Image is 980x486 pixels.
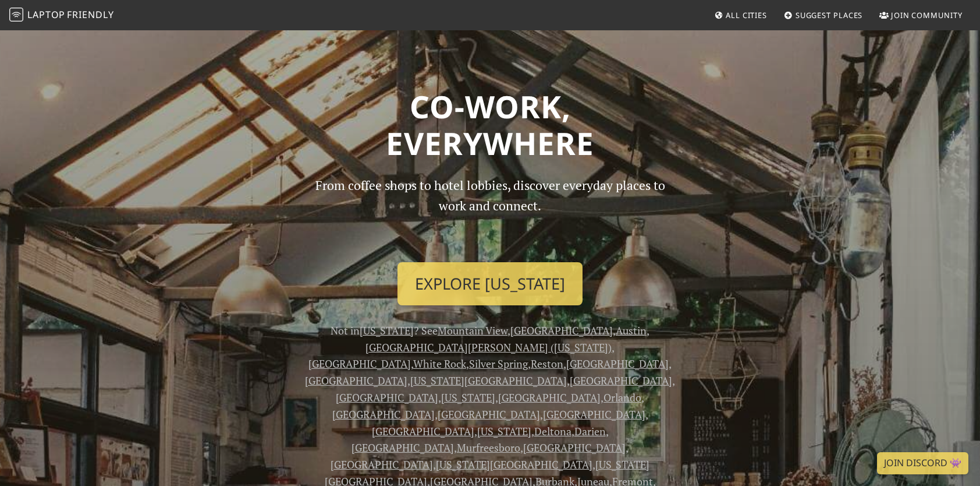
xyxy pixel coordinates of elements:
a: All Cities [709,5,772,26]
img: LaptopFriendly [9,8,23,22]
a: [GEOGRAPHIC_DATA] [543,407,645,421]
a: [GEOGRAPHIC_DATA] [372,424,474,438]
p: From coffee shops to hotel lobbies, discover everyday places to work and connect. [305,175,675,253]
a: White Rock [413,357,466,371]
a: Silver Spring [469,357,528,371]
a: [GEOGRAPHIC_DATA] [523,441,626,455]
a: [GEOGRAPHIC_DATA] [351,441,454,455]
a: [GEOGRAPHIC_DATA] [332,407,435,421]
a: [GEOGRAPHIC_DATA] [510,323,613,337]
a: [GEOGRAPHIC_DATA] [331,457,433,471]
h1: Co-work, Everywhere [113,88,867,162]
a: Orlando [603,390,641,404]
a: [US_STATE][GEOGRAPHIC_DATA] [436,457,592,471]
span: Join Community [891,10,963,20]
span: Suggest Places [796,10,863,20]
a: [US_STATE] [477,424,531,438]
a: [GEOGRAPHIC_DATA] [438,407,540,421]
a: Suggest Places [779,5,868,26]
a: Darien [574,424,606,438]
a: [US_STATE] [360,323,414,337]
a: Austin [616,323,647,337]
span: Laptop [27,8,65,21]
a: Explore [US_STATE] [397,262,583,305]
a: [GEOGRAPHIC_DATA] [305,374,407,388]
a: [GEOGRAPHIC_DATA] [570,374,672,388]
a: Reston [531,357,563,371]
span: Friendly [67,8,113,21]
a: [GEOGRAPHIC_DATA] [336,390,438,404]
a: Deltona [534,424,571,438]
a: Murfreesboro [457,441,520,455]
a: [GEOGRAPHIC_DATA][PERSON_NAME] ([US_STATE]) [365,340,612,354]
a: [GEOGRAPHIC_DATA] [498,390,601,404]
a: [GEOGRAPHIC_DATA] [308,357,411,371]
a: LaptopFriendly LaptopFriendly [9,5,114,26]
a: [US_STATE] [441,390,495,404]
a: [GEOGRAPHIC_DATA] [566,357,669,371]
a: [US_STATE][GEOGRAPHIC_DATA] [410,374,567,388]
a: Join Discord 👾 [877,452,968,474]
a: Join Community [875,5,967,26]
a: Mountain View [438,323,507,337]
span: All Cities [726,10,767,20]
